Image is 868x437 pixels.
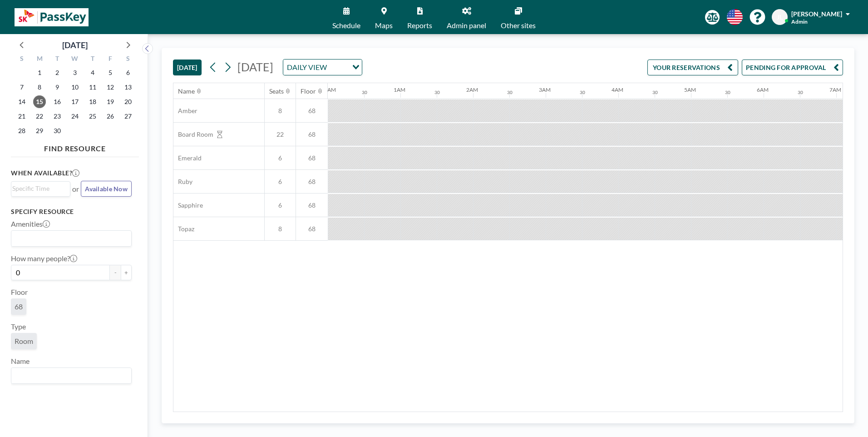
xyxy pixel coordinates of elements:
span: Wednesday, September 24, 2025 [69,110,81,123]
span: Tuesday, September 2, 2025 [51,66,64,79]
div: [DATE] [62,39,88,51]
span: Saturday, September 20, 2025 [122,95,134,108]
span: 6 [265,178,296,186]
input: Search for option [12,184,65,194]
span: Sunday, September 14, 2025 [15,95,28,108]
div: 12AM [321,86,336,93]
div: 2AM [466,86,478,93]
div: 5AM [684,86,696,93]
div: 30 [652,89,658,95]
span: Thursday, September 4, 2025 [86,66,99,79]
span: Tuesday, September 30, 2025 [51,124,64,137]
span: 6 [265,154,296,162]
span: 22 [265,130,296,139]
input: Search for option [330,61,347,73]
span: Room [15,337,33,346]
label: Floor [11,288,28,297]
span: Tuesday, September 9, 2025 [51,81,64,94]
div: 1AM [394,86,405,93]
div: F [101,54,119,65]
span: Board Room [173,130,213,139]
span: Monday, September 15, 2025 [33,95,46,108]
span: Ruby [173,178,192,186]
div: Seats [269,87,284,95]
span: [DATE] [237,60,273,74]
span: 68 [15,302,23,311]
div: 30 [580,89,585,95]
span: Saturday, September 13, 2025 [122,81,134,94]
div: T [84,54,101,65]
span: 68 [296,225,328,233]
span: 68 [296,154,328,162]
div: Search for option [11,182,70,195]
div: Name [178,87,195,95]
span: JL [777,13,783,21]
span: Schedule [332,22,360,29]
div: W [66,54,84,65]
span: Monday, September 22, 2025 [33,110,46,123]
span: Available Now [85,185,128,193]
div: Search for option [11,231,131,246]
span: Amber [173,107,197,115]
button: [DATE] [173,60,202,75]
span: Monday, September 29, 2025 [33,124,46,137]
span: 68 [296,130,328,139]
span: Wednesday, September 3, 2025 [69,66,81,79]
span: DAILY VIEW [285,61,329,73]
div: 6AM [757,86,769,93]
div: Search for option [11,368,131,383]
div: T [49,54,66,65]
span: 68 [296,178,328,186]
span: Sunday, September 7, 2025 [15,81,28,94]
span: or [72,184,79,194]
button: + [121,265,132,280]
label: Amenities [11,219,50,228]
label: Name [11,357,30,366]
span: Topaz [173,225,194,233]
div: 7AM [829,86,841,93]
span: Admin [791,18,808,25]
span: Emerald [173,154,202,162]
div: 3AM [539,86,551,93]
div: 30 [725,89,730,95]
span: Reports [407,22,432,29]
span: Wednesday, September 17, 2025 [69,95,81,108]
span: Tuesday, September 16, 2025 [51,95,64,108]
span: Monday, September 1, 2025 [33,66,46,79]
div: 30 [362,89,367,95]
h4: FIND RESOURCE [11,140,139,153]
span: Thursday, September 18, 2025 [86,95,99,108]
div: S [119,54,137,65]
button: - [110,265,121,280]
label: How many people? [11,254,77,263]
span: 8 [265,225,296,233]
span: 68 [296,201,328,209]
button: PENDING FOR APPROVAL [742,60,843,75]
span: Other sites [501,22,536,29]
span: Sunday, September 21, 2025 [15,110,28,123]
input: Search for option [12,370,126,382]
div: 4AM [612,86,623,93]
span: Friday, September 26, 2025 [104,110,117,123]
span: [PERSON_NAME] [791,10,842,18]
span: Admin panel [447,22,486,29]
span: 68 [296,107,328,115]
span: Sunday, September 28, 2025 [15,124,28,137]
div: 30 [434,89,440,95]
span: Sapphire [173,201,203,209]
div: M [31,54,49,65]
span: Tuesday, September 23, 2025 [51,110,64,123]
button: Available Now [81,181,132,197]
span: Friday, September 5, 2025 [104,66,117,79]
label: Type [11,322,26,331]
div: S [13,54,31,65]
input: Search for option [12,233,126,244]
span: Thursday, September 25, 2025 [86,110,99,123]
h3: Specify resource [11,208,132,216]
span: Thursday, September 11, 2025 [86,81,99,94]
div: 30 [507,89,513,95]
div: Floor [301,87,316,95]
span: Maps [375,22,393,29]
span: Monday, September 8, 2025 [33,81,46,94]
img: organization-logo [15,8,89,26]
